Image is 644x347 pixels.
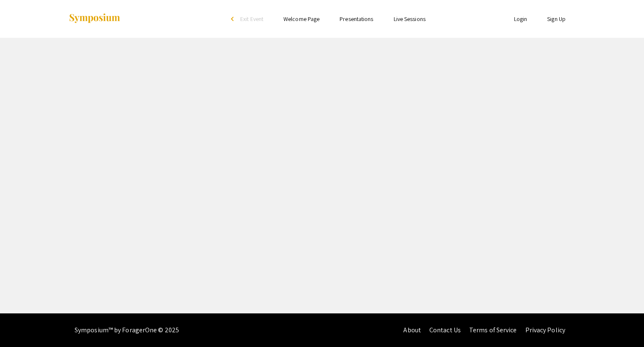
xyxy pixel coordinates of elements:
[231,16,236,21] div: arrow_back_ios
[283,15,319,23] a: Welcome Page
[75,313,179,347] div: Symposium™ by ForagerOne © 2025
[469,326,517,334] a: Terms of Service
[68,13,121,24] img: Symposium by ForagerOne
[429,326,461,334] a: Contact Us
[547,15,566,23] a: Sign Up
[340,15,373,23] a: Presentations
[514,15,527,23] a: Login
[240,15,263,23] span: Exit Event
[525,326,565,334] a: Privacy Policy
[403,326,421,334] a: About
[394,15,426,23] a: Live Sessions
